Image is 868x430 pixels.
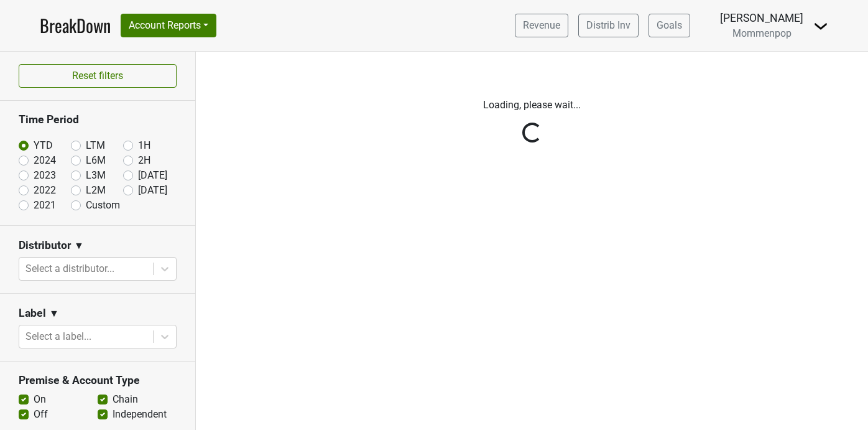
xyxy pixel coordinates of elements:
[649,14,690,37] a: Goals
[121,14,216,37] button: Account Reports
[720,10,803,26] div: [PERSON_NAME]
[813,19,828,34] img: Dropdown Menu
[205,98,859,113] p: Loading, please wait...
[578,14,639,37] a: Distrib Inv
[515,14,568,37] a: Revenue
[732,27,792,39] span: Mommenpop
[40,12,111,39] a: BreakDown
